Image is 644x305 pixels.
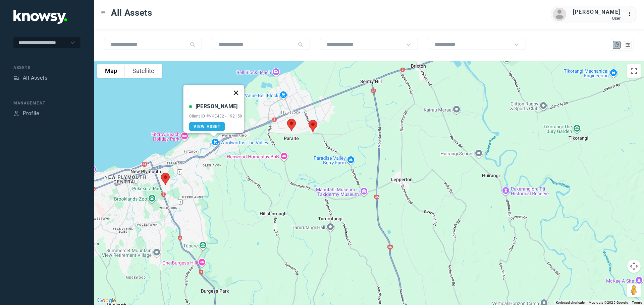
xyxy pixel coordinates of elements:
span: All Assets [111,7,152,19]
div: [PERSON_NAME] [573,8,621,16]
span: View Asset [194,124,221,129]
a: AssetsAll Assets [13,74,47,82]
button: Map camera controls [627,259,641,273]
img: Application Logo [13,10,67,24]
span: Map data ©2025 Google [589,301,628,304]
button: Show satellite imagery [125,64,162,78]
div: Toggle Menu [101,10,106,15]
div: Management [13,100,80,106]
a: Terms [632,301,642,304]
img: Google [96,296,118,305]
div: [PERSON_NAME] [196,102,238,110]
div: : [627,10,635,18]
tspan: ... [628,11,634,16]
div: Assets [13,65,80,71]
div: Search [298,42,303,47]
a: View Asset [189,122,225,131]
img: avatar.png [553,8,566,21]
button: Toggle fullscreen view [627,64,641,78]
button: Keyboard shortcuts [556,300,585,305]
a: Open this area in Google Maps (opens a new window) [96,296,118,305]
div: Search [190,42,195,47]
div: Profile [13,110,19,117]
a: ProfileProfile [13,109,39,118]
div: Map [614,42,620,48]
div: User [573,16,621,21]
div: Assets [13,75,19,81]
button: Close [228,85,244,101]
div: : [627,10,635,19]
button: Show street map [97,64,125,78]
div: List [625,42,631,48]
button: Drag Pegman onto the map to open Street View [627,284,641,297]
div: Client ID #NKE432 - 192159 [189,114,243,119]
div: Profile [23,109,39,118]
div: All Assets [23,74,47,82]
